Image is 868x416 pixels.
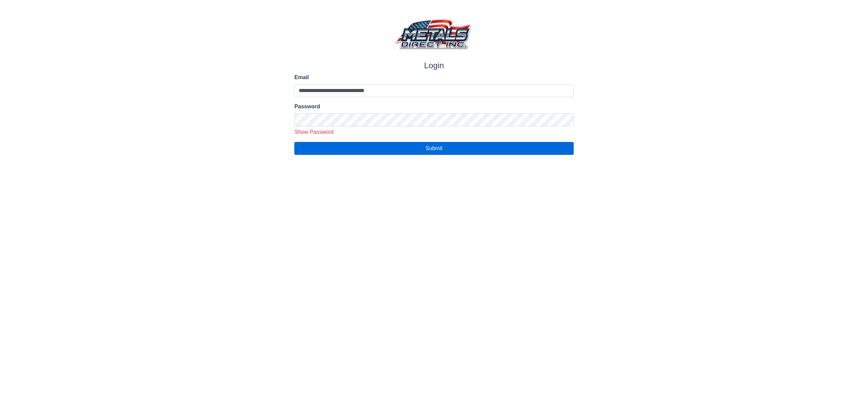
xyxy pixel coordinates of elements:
[294,73,573,82] label: Email
[292,128,336,137] button: Show Password
[295,129,334,135] span: Show Password
[294,142,573,155] button: Submit
[426,145,442,151] span: Submit
[294,61,573,71] h1: Login
[294,103,573,111] label: Password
